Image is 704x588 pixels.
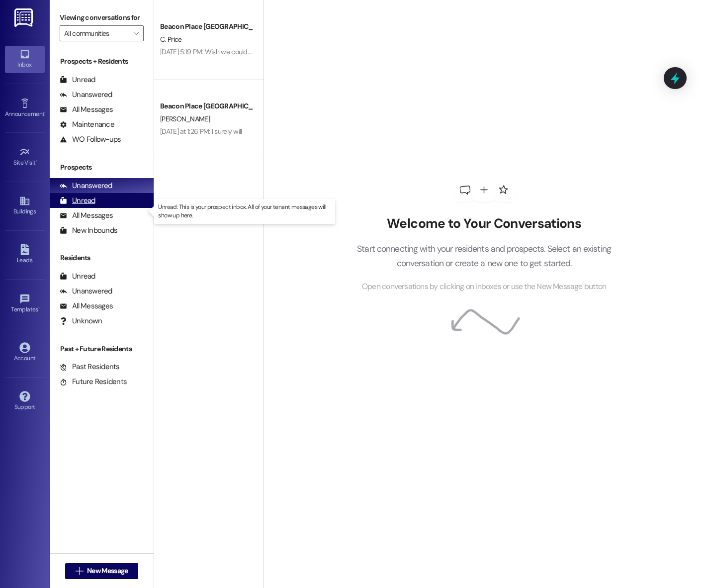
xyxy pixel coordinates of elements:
[160,127,242,136] div: [DATE] at 1:26 PM: I surely will
[60,301,113,311] div: All Messages
[5,241,45,268] a: Leads
[158,203,331,220] p: Unread: This is your prospect inbox. All of your tenant messages will show up here.
[60,377,127,387] div: Future Residents
[60,104,113,115] div: All Messages
[36,158,37,165] span: •
[60,75,95,85] div: Unread
[76,567,83,575] i: 
[65,563,139,579] button: New Message
[60,119,114,130] div: Maintenance
[5,388,45,415] a: Support
[60,10,144,25] label: Viewing conversations for
[60,271,95,282] div: Unread
[160,21,252,32] div: Beacon Place [GEOGRAPHIC_DATA] Prospect
[60,134,121,145] div: WO Follow-ups
[50,56,154,67] div: Prospects + Residents
[160,114,210,123] span: [PERSON_NAME]
[60,286,112,296] div: Unanswered
[5,46,45,73] a: Inbox
[60,196,95,206] div: Unread
[14,8,35,27] img: ResiDesk Logo
[60,210,113,221] div: All Messages
[160,47,269,56] div: [DATE] 5:19 PM: Wish we could make it
[342,216,626,232] h2: Welcome to Your Conversations
[38,304,40,311] span: •
[50,253,154,263] div: Residents
[5,144,45,171] a: Site Visit •
[160,101,252,111] div: Beacon Place [GEOGRAPHIC_DATA] Prospect
[50,162,154,173] div: Prospects
[50,344,154,354] div: Past + Future Residents
[87,566,128,576] span: New Message
[342,242,626,270] p: Start connecting with your residents and prospects. Select an existing conversation or create a n...
[60,181,112,191] div: Unanswered
[60,90,112,100] div: Unanswered
[60,225,117,236] div: New Inbounds
[133,29,139,37] i: 
[60,362,120,372] div: Past Residents
[362,281,606,293] span: Open conversations by clicking on inboxes or use the New Message button
[5,193,45,219] a: Buildings
[64,25,128,41] input: All communities
[5,291,45,317] a: Templates •
[44,109,46,116] span: •
[5,339,45,366] a: Account
[60,316,102,326] div: Unknown
[160,35,181,44] span: C. Price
